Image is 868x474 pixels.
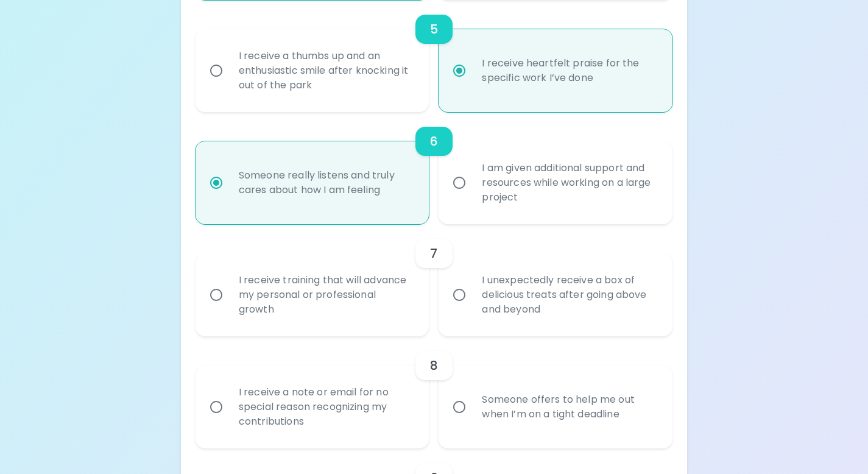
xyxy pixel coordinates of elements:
[472,41,666,100] div: I receive heartfelt praise for the specific work I’ve done
[430,132,438,151] h6: 6
[430,19,438,39] h6: 5
[472,146,666,219] div: I am given additional support and resources while working on a large project
[196,112,672,224] div: choice-group-check
[196,336,672,448] div: choice-group-check
[229,258,423,331] div: I receive training that will advance my personal or professional growth
[430,244,437,263] h6: 7
[472,378,666,436] div: Someone offers to help me out when I’m on a tight deadline
[229,34,423,107] div: I receive a thumbs up and an enthusiastic smile after knocking it out of the park
[229,154,423,212] div: Someone really listens and truly cares about how I am feeling
[229,370,423,444] div: I receive a note or email for no special reason recognizing my contributions
[196,224,672,336] div: choice-group-check
[472,258,666,331] div: I unexpectedly receive a box of delicious treats after going above and beyond
[430,356,438,375] h6: 8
